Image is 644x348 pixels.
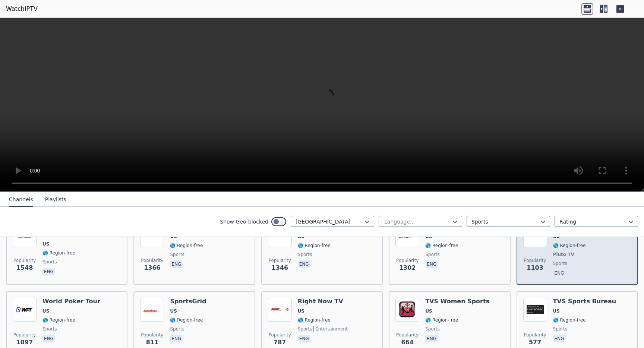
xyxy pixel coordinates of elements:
label: Show Geo-blocked [220,218,268,225]
span: 577 [529,338,541,347]
span: sports [42,259,57,265]
p: eng [553,335,566,342]
span: sports [170,326,184,332]
span: 🌎 Region-free [170,317,203,323]
span: 1097 [16,338,33,347]
span: sports [425,251,439,257]
span: Popularity [13,257,36,263]
span: US [425,308,432,314]
p: eng [425,335,438,342]
span: 664 [401,338,413,347]
h6: TVS Sports Bureau [553,298,616,305]
p: eng [425,260,438,268]
img: TVS Sports Bureau [523,298,547,322]
span: US [298,308,304,314]
span: Popularity [396,332,419,338]
span: US [553,308,560,314]
span: 🌎 Region-free [298,317,331,323]
span: 🌎 Region-free [42,317,75,323]
span: sports [298,251,312,257]
span: 🌎 Region-free [170,243,203,249]
span: Popularity [524,332,546,338]
p: eng [553,269,566,277]
span: 🌎 Region-free [553,317,586,323]
p: eng [42,335,55,342]
span: US [170,308,177,314]
span: 🌎 Region-free [42,250,75,256]
span: Popularity [269,257,291,263]
span: 1366 [144,263,161,272]
p: eng [298,260,310,268]
h6: Right Now TV [298,298,348,305]
span: Pluto TV [553,251,574,257]
h6: World Poker Tour [42,298,100,305]
h6: SportsGrid [170,298,206,305]
img: SportsGrid [140,298,164,322]
img: Right Now TV [268,298,292,322]
span: 811 [146,338,158,347]
span: sports [298,326,312,332]
span: entertainment [313,326,348,332]
img: World Poker Tour [13,298,37,322]
span: 1346 [272,263,288,272]
span: sports [425,326,439,332]
span: 🌎 Region-free [425,317,458,323]
span: 🌎 Region-free [298,243,331,249]
span: 🌎 Region-free [425,243,458,249]
a: WatchIPTV [6,4,38,13]
span: Popularity [269,332,291,338]
button: Playlists [45,193,66,207]
img: TVS Women Sports [395,298,419,322]
span: Popularity [396,257,419,263]
button: Channels [9,193,33,207]
p: eng [298,335,310,342]
span: 1103 [527,263,543,272]
span: Popularity [141,332,163,338]
span: US [42,241,49,247]
h6: TVS Women Sports [425,298,489,305]
p: eng [42,268,55,275]
span: sports [170,251,184,257]
span: 🌎 Region-free [553,243,586,249]
span: 787 [274,338,286,347]
p: eng [170,260,183,268]
span: sports [553,260,567,266]
span: sports [42,326,57,332]
span: Popularity [13,332,36,338]
span: sports [553,326,567,332]
p: eng [170,335,183,342]
span: 1302 [399,263,416,272]
span: 1548 [16,263,33,272]
span: Popularity [141,257,163,263]
span: Popularity [524,257,546,263]
span: US [42,308,49,314]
